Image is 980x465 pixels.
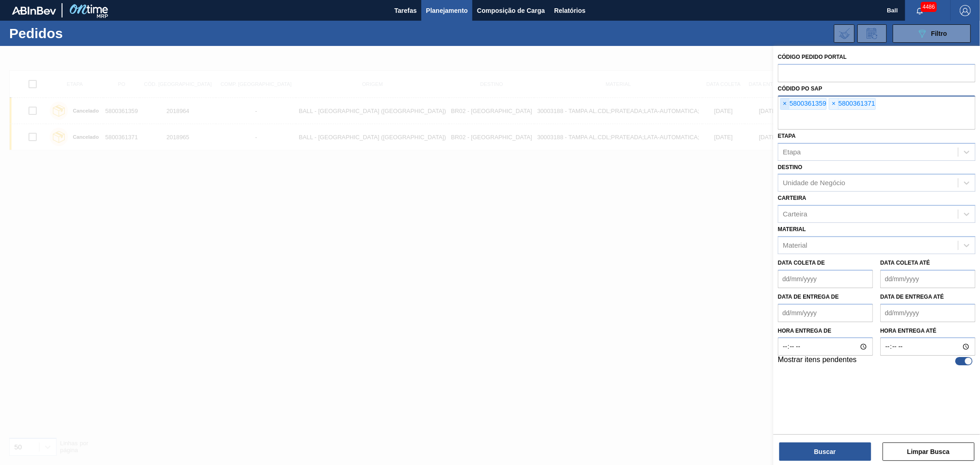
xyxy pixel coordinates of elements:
[778,54,847,60] label: Código Pedido Portal
[905,4,935,17] button: Notificações
[778,260,825,266] label: Data coleta de
[778,324,873,338] label: Hora entrega de
[880,294,944,300] label: Data de Entrega até
[778,294,839,300] label: Data de Entrega de
[857,24,887,43] div: Solicitação de Revisão de Pedidos
[829,98,838,109] span: ×
[783,179,845,187] div: Unidade de Negócio
[893,24,971,43] button: Filtro
[880,324,975,338] label: Hora entrega até
[778,304,873,322] input: dd/mm/yyyy
[829,98,875,110] div: 5800361371
[426,5,468,16] span: Planejamento
[778,164,802,170] label: Destino
[778,226,806,232] label: Material
[960,5,971,16] img: Logout
[880,270,975,288] input: dd/mm/yyyy
[9,28,149,39] h1: Pedidos
[477,5,545,16] span: Composição de Carga
[921,2,937,12] span: 4486
[778,133,796,139] label: Etapa
[554,5,585,16] span: Relatórios
[783,210,807,218] div: Carteira
[834,24,855,43] div: Importar Negociações dos Pedidos
[783,241,807,249] div: Material
[780,98,827,110] div: 5800361359
[778,270,873,288] input: dd/mm/yyyy
[880,260,930,266] label: Data coleta até
[781,98,789,109] span: ×
[12,6,56,15] img: TNhmsLtSVTkK8tSr43FrP2fwEKptu5GPRR3wAAAABJRU5ErkJggg==
[778,195,806,201] label: Carteira
[778,85,822,92] label: Códido PO SAP
[783,148,801,156] div: Etapa
[931,30,947,37] span: Filtro
[394,5,417,16] span: Tarefas
[778,356,857,367] label: Mostrar itens pendentes
[880,304,975,322] input: dd/mm/yyyy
